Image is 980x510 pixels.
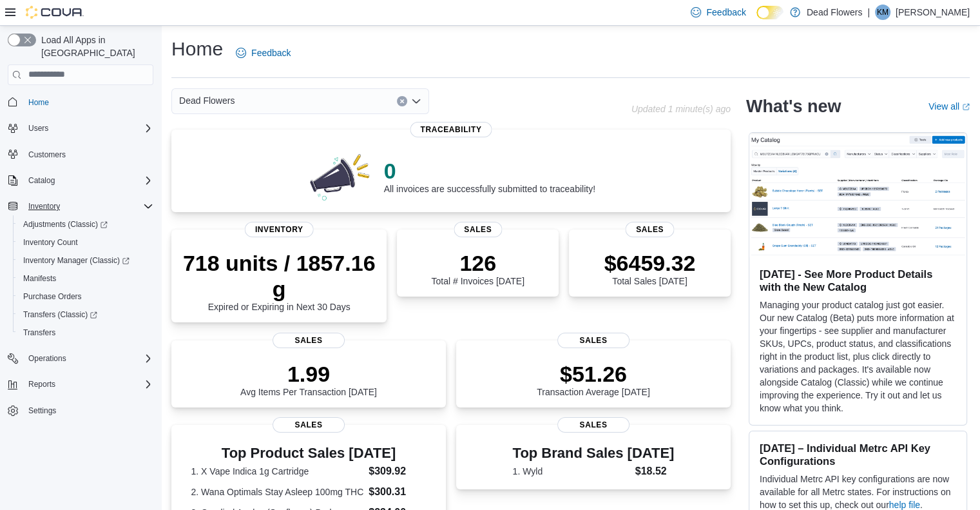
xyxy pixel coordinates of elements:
[18,271,61,286] a: Manifests
[18,235,153,250] span: Inventory Count
[28,150,66,160] span: Customers
[273,417,345,433] span: Sales
[23,273,56,284] span: Manifests
[3,349,159,368] button: Operations
[431,250,524,276] p: 126
[23,403,61,418] a: Settings
[18,271,153,286] span: Manifests
[635,464,675,479] dd: $18.52
[13,233,159,251] button: Inventory Count
[191,465,364,478] dt: 1. X Vape Indica 1g Cartridge
[18,289,153,304] span: Purchase Orders
[537,361,650,387] p: $51.26
[240,361,377,397] div: Avg Items Per Transaction [DATE]
[3,93,159,112] button: Home
[28,406,56,416] span: Settings
[410,122,492,137] span: Traceability
[191,446,427,461] h3: Top Product Sales [DATE]
[3,172,159,190] button: Catalog
[13,251,159,270] a: Inventory Manager (Classic)
[23,291,82,302] span: Purchase Orders
[760,268,956,293] h3: [DATE] - See More Product Details with the New Catalog
[23,121,153,136] span: Users
[513,446,675,461] h3: Top Brand Sales [DATE]
[307,150,374,202] img: 0
[23,147,71,162] a: Customers
[28,353,66,364] span: Operations
[23,328,55,338] span: Transfers
[631,104,731,114] p: Updated 1 minute(s) ago
[18,325,153,340] span: Transfers
[411,96,421,106] button: Open list of options
[28,175,55,186] span: Catalog
[537,361,650,397] div: Transaction Average [DATE]
[557,417,629,433] span: Sales
[962,103,970,111] svg: External link
[626,222,674,237] span: Sales
[3,119,159,137] button: Users
[23,95,54,110] a: Home
[877,5,889,20] span: KM
[23,351,153,366] span: Operations
[23,309,97,320] span: Transfers (Classic)
[3,401,159,420] button: Settings
[604,250,696,276] p: $6459.32
[240,361,377,387] p: 1.99
[18,253,153,268] span: Inventory Manager (Classic)
[604,250,696,286] div: Total Sales [DATE]
[18,217,153,232] span: Adjustments (Classic)
[245,222,314,237] span: Inventory
[13,215,159,233] a: Adjustments (Classic)
[746,96,841,117] h2: What's new
[13,288,159,306] button: Purchase Orders
[3,197,159,215] button: Inventory
[231,40,296,66] a: Feedback
[171,36,223,62] h1: Home
[756,6,783,19] input: Dark Mode
[867,5,870,20] p: |
[26,6,84,19] img: Cova
[182,250,376,302] p: 718 units / 1857.16 g
[18,307,153,322] span: Transfers (Classic)
[273,333,345,348] span: Sales
[23,173,60,188] button: Catalog
[928,101,970,112] a: View allExternal link
[760,299,956,415] p: Managing your product catalog just got easier. Our new Catalog (Beta) puts more information at yo...
[23,94,153,110] span: Home
[23,173,153,188] span: Catalog
[23,199,153,214] span: Inventory
[13,324,159,342] button: Transfers
[36,34,153,59] span: Load All Apps in [GEOGRAPHIC_DATA]
[28,97,49,108] span: Home
[807,5,862,20] p: Dead Flowers
[896,5,970,20] p: [PERSON_NAME]
[384,158,595,194] div: All invoices are successfully submitted to traceability!
[369,464,426,479] dd: $309.92
[13,306,159,324] a: Transfers (Classic)
[18,217,113,232] a: Adjustments (Classic)
[431,250,524,286] div: Total # Invoices [DATE]
[23,219,108,230] span: Adjustments (Classic)
[23,146,153,162] span: Customers
[18,307,102,322] a: Transfers (Classic)
[8,88,153,454] nav: Complex example
[23,377,61,392] button: Reports
[23,121,53,136] button: Users
[28,379,55,389] span: Reports
[23,377,153,392] span: Reports
[18,325,61,340] a: Transfers
[18,289,87,304] a: Purchase Orders
[23,255,130,266] span: Inventory Manager (Classic)
[182,250,376,312] div: Expired or Expiring in Next 30 Days
[3,145,159,164] button: Customers
[13,270,159,288] button: Manifests
[191,485,364,498] dt: 2. Wana Optimals Stay Asleep 100mg THC
[384,158,595,184] p: 0
[23,199,65,214] button: Inventory
[706,6,745,19] span: Feedback
[251,46,291,59] span: Feedback
[875,5,890,20] div: Kelly Moore
[557,333,629,348] span: Sales
[18,253,135,268] a: Inventory Manager (Classic)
